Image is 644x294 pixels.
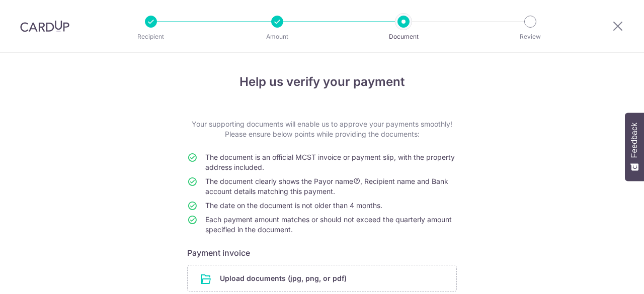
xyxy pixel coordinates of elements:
[187,119,457,139] p: Your supporting documents will enable us to approve your payments smoothly! Please ensure below p...
[187,247,457,259] h6: Payment invoice
[493,32,568,42] p: Review
[240,32,314,42] p: Amount
[205,201,382,210] span: The date on the document is not older than 4 months.
[20,20,69,32] img: CardUp
[205,153,455,171] span: The document is an official MCST invoice or payment slip, with the property address included.
[187,265,457,292] div: Upload documents (jpg, png, or pdf)
[366,32,441,42] p: Document
[205,215,452,234] span: Each payment amount matches or should not exceed the quarterly amount specified in the document.
[205,177,448,195] span: The document clearly shows the Payor name , Recipient name and Bank account details matching this...
[625,113,644,181] button: Feedback - Show survey
[630,123,639,158] span: Feedback
[114,32,188,42] p: Recipient
[187,73,457,91] h4: Help us verify your payment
